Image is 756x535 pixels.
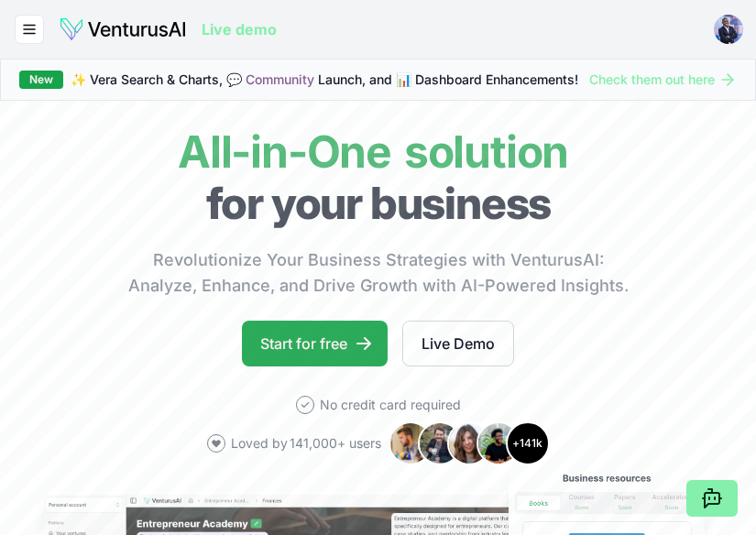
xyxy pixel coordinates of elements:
[19,71,63,89] div: New
[389,421,433,465] img: Avatar 1
[418,421,462,465] img: Avatar 2
[202,18,277,40] a: Live demo
[477,421,520,465] img: Avatar 4
[589,71,737,89] a: Check them out here
[714,15,743,44] img: ACg8ocKp0_3KiTi_CYMSLGGFv_5nleZz_ZFymWt7tb8KK9sxkPWdTHOa=s96-c
[402,321,514,366] a: Live Demo
[447,421,491,465] img: Avatar 3
[59,16,187,42] img: logo
[242,321,388,366] a: Start for free
[246,71,314,87] a: Community
[71,71,578,89] span: ✨ Vera Search & Charts, 💬 Launch, and 📊 Dashboard Enhancements!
